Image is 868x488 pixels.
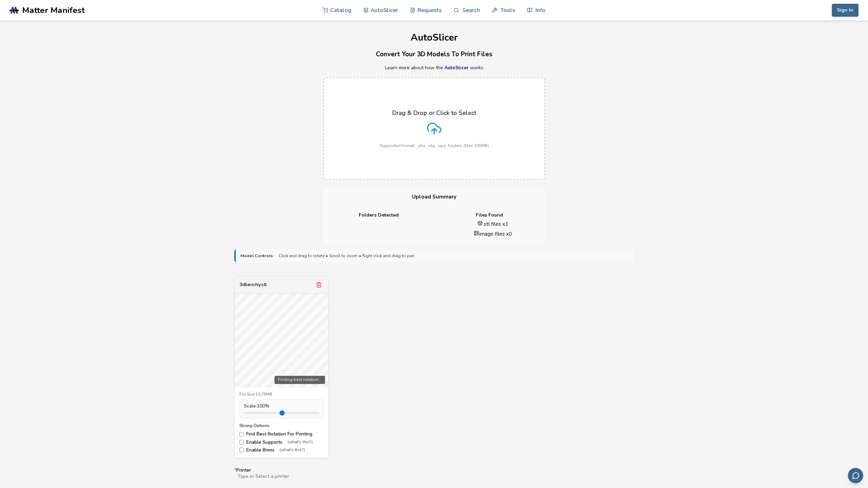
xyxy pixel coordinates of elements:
div: Slicing Options: [239,423,324,428]
h4: Folders Detected [328,212,429,218]
li: .stl files x 1 [446,220,540,227]
span: Matter Manifest [22,5,85,15]
span: Click and drag to rotate • Scroll to zoom • Right click and drag to pan [279,253,414,258]
input: Enable Brims(what's this?) [239,448,244,452]
p: Drag & Drop or Click to Select [392,109,476,116]
div: Type or Select a printer [238,474,631,479]
label: Enable Supports [239,440,324,445]
input: Find Best Rotation For Printing [239,432,244,437]
span: (what's this?) [288,440,313,445]
input: *PrinterType or Select a printer [237,479,454,485]
h3: Upload Summary [323,187,545,207]
button: Sign In [832,4,858,17]
span: Scale: 100 % [244,403,269,409]
div: File Size: 10.76MB [239,392,324,397]
div: Finding best rotation... [275,376,325,384]
a: AutoSlicer [444,64,469,71]
label: Find Best Rotation For Printing [239,431,324,437]
button: Send feedback via email [848,468,863,483]
button: Remove model [314,280,324,290]
li: image files x 0 [446,230,540,237]
span: (what's this?) [280,448,305,453]
strong: Model Controls: [240,253,274,258]
input: Enable Supports(what's this?) [239,440,244,444]
h4: Files Found [439,212,540,218]
p: Supported format: .stls, .obj, .zips, folders (Max 100MB) [380,143,489,148]
label: Enable Brims [239,447,324,453]
div: 3dbenchy.stl [239,282,267,287]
